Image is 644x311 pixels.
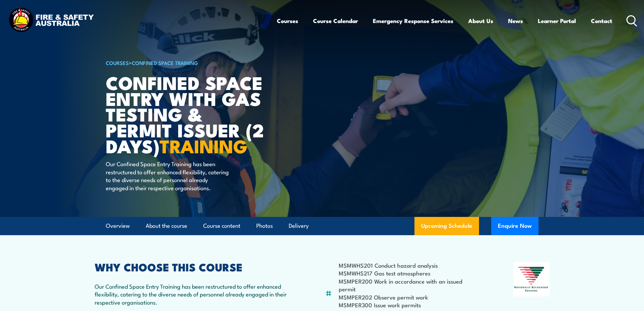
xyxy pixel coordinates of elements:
[106,59,273,67] h6: >
[373,12,453,30] a: Emergency Response Services
[491,217,539,235] button: Enquire Now
[508,12,523,30] a: News
[513,262,550,296] img: Nationally Recognised Training logo.
[277,12,298,30] a: Courses
[339,293,480,301] li: MSMPER202 Observe permit work
[468,12,493,30] a: About Us
[591,12,612,30] a: Contact
[95,262,292,271] h2: WHY CHOOSE THIS COURSE
[256,217,273,235] a: Photos
[414,217,479,235] a: Upcoming Schedule
[313,12,358,30] a: Course Calendar
[289,217,309,235] a: Delivery
[339,301,480,309] li: MSMPER300 Issue work permits
[106,74,273,154] h1: Confined Space Entry with Gas Testing & Permit Issuer (2 days)
[339,269,480,277] li: MSMWHS217 Gas test atmospheres
[106,160,229,192] p: Our Confined Space Entry Training has been restructured to offer enhanced flexibility, catering t...
[339,261,480,269] li: MSMWHS201 Conduct hazard analysis
[95,282,292,306] p: Our Confined Space Entry Training has been restructured to offer enhanced flexibility, catering t...
[203,217,240,235] a: Course content
[132,59,198,66] a: Confined Space Training
[146,217,187,235] a: About the course
[160,131,247,159] strong: TRAINING
[339,277,480,293] li: MSMPER200 Work in accordance with an issued permit
[538,12,576,30] a: Learner Portal
[106,217,130,235] a: Overview
[106,59,129,66] a: COURSES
